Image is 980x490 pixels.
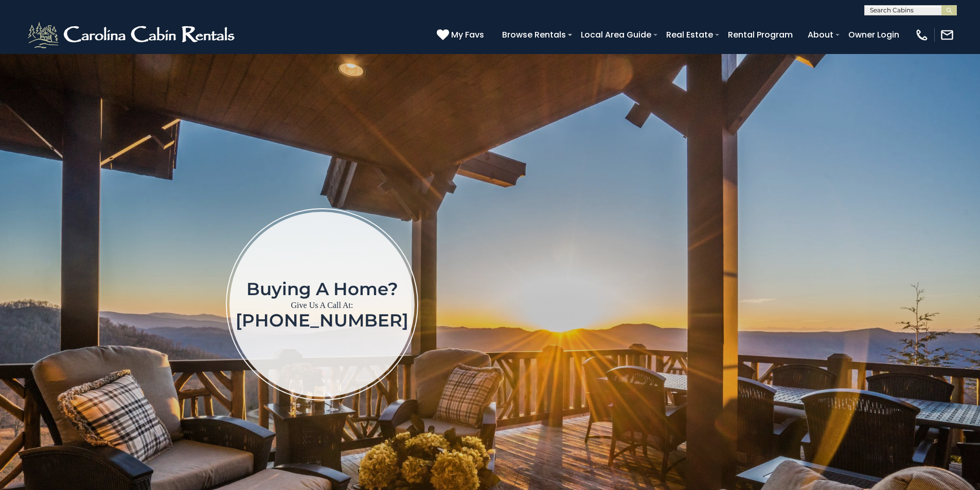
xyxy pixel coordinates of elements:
a: Browse Rentals [497,26,571,44]
a: [PHONE_NUMBER] [236,310,408,331]
a: Owner Login [843,26,904,44]
img: mail-regular-white.png [940,28,954,42]
h1: Buying a home? [236,280,408,298]
a: Local Area Guide [576,26,656,44]
span: My Favs [451,28,484,41]
a: About [803,26,839,44]
a: My Favs [437,28,487,42]
p: Give Us A Call At: [236,298,408,313]
img: White-1-2.png [26,20,239,50]
img: phone-regular-white.png [915,28,929,42]
a: Real Estate [661,26,718,44]
a: Rental Program [723,26,798,44]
